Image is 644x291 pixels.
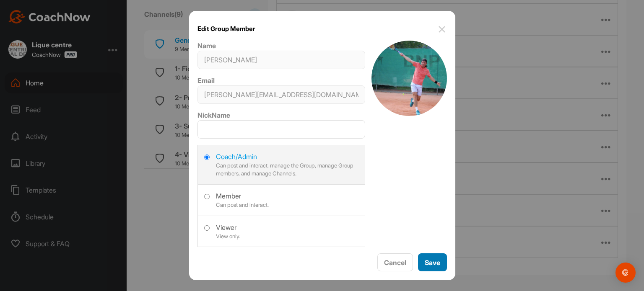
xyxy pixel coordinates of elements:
[437,24,447,34] img: close
[197,41,216,50] label: Name
[418,253,447,271] button: Save
[197,76,215,85] label: Email
[377,253,413,271] button: Cancel
[197,24,255,34] h1: Edit Group Member
[197,111,230,119] label: NickName
[371,41,447,116] img: user
[615,263,636,283] div: Open Intercom Messenger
